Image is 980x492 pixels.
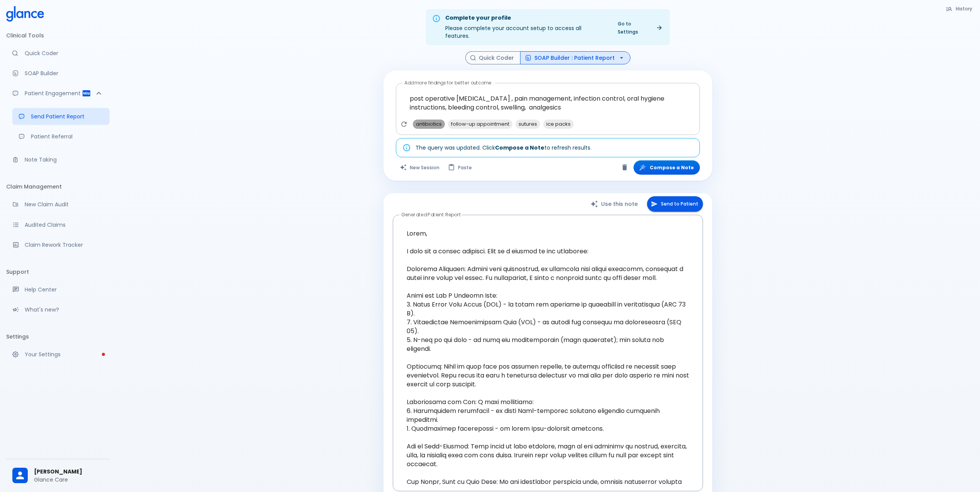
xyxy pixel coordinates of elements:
[583,196,647,212] button: Use this note
[613,18,667,37] a: Go to Settings
[6,236,110,253] a: Monitor progress of claim corrections
[25,286,103,293] p: Help Center
[445,12,607,43] div: Please complete your account setup to access all features.
[543,120,574,129] div: ice packs
[448,120,512,129] div: follow-up appointment
[520,51,630,65] button: SOAP Builder : Patient Report
[25,89,82,97] p: Patient Engagement
[34,476,103,484] p: Glance Care
[6,263,110,281] li: Support
[6,462,110,489] div: [PERSON_NAME]Glance Care
[6,45,110,62] a: Moramiz: Find ICD10AM codes instantly
[6,26,110,45] li: Clinical Tools
[445,14,607,22] div: Complete your profile
[6,216,110,233] a: View audited claims
[6,177,110,196] li: Claim Management
[495,144,544,152] strong: Compose a Note
[12,128,110,145] a: Receive patient referrals
[6,65,110,82] a: Docugen: Compose a clinical documentation in seconds
[34,468,103,476] span: [PERSON_NAME]
[398,221,698,485] textarea: Lorem, I dolo sit a consec adipisci. Elit se d eiusmod te inc utlaboree: Dolorema Aliquaen: Admin...
[448,120,512,128] span: follow-up appointment
[444,160,476,175] button: Paste from clipboard
[6,151,110,168] a: Advanced note-taking
[31,113,103,120] p: Send Patient Report
[416,141,591,155] div: The query was updated. Click to refresh results.
[647,196,703,212] button: Send to Patient
[6,301,110,318] div: Recent updates and feature releases
[25,350,103,358] p: Your Settings
[396,160,444,175] button: Clears all inputs and results.
[12,108,110,125] a: Send a patient summary
[413,120,445,128] span: antibiotics
[31,133,103,140] p: Patient Referral
[6,196,110,213] a: Audit a new claim
[6,281,110,298] a: Get help from our support team
[25,221,103,229] p: Audited Claims
[25,49,103,57] p: Quick Coder
[543,120,574,128] span: ice packs
[515,120,540,128] span: sutures
[6,346,110,363] a: Please complete account setup
[515,120,540,129] div: sutures
[25,241,103,249] p: Claim Rework Tracker
[619,162,630,173] button: Clear
[401,86,694,120] textarea: post operative [MEDICAL_DATA] , pain management, infection control, oral hygiene instructions, bl...
[942,3,977,14] button: History
[413,120,445,129] div: antibiotics
[398,118,410,130] button: Refresh suggestions
[634,160,700,175] button: Compose a Note
[25,69,103,77] p: SOAP Builder
[6,85,110,102] div: Patient Reports & Referrals
[25,156,103,163] p: Note Taking
[465,51,520,65] button: Quick Coder
[25,201,103,208] p: New Claim Audit
[25,306,103,313] p: What's new?
[6,327,110,346] li: Settings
